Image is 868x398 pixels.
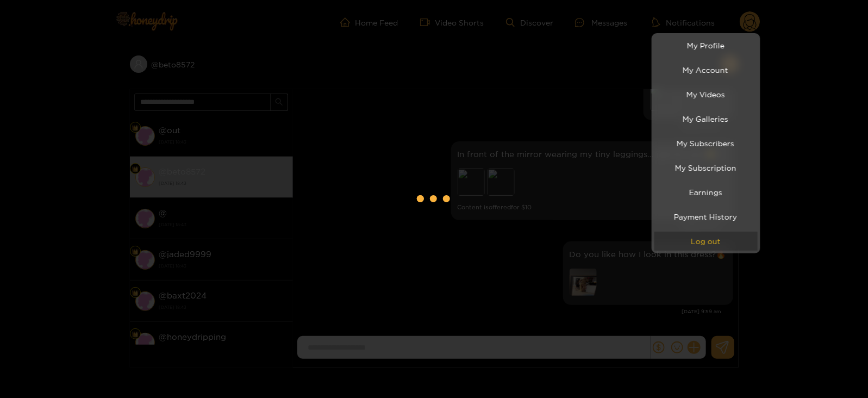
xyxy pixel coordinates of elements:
a: My Subscription [654,158,758,177]
a: My Videos [654,85,758,104]
a: My Profile [654,36,758,55]
button: Log out [654,232,758,251]
a: Payment History [654,207,758,226]
a: My Subscribers [654,134,758,153]
a: My Account [654,60,758,79]
a: My Galleries [654,109,758,128]
a: Earnings [654,183,758,202]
